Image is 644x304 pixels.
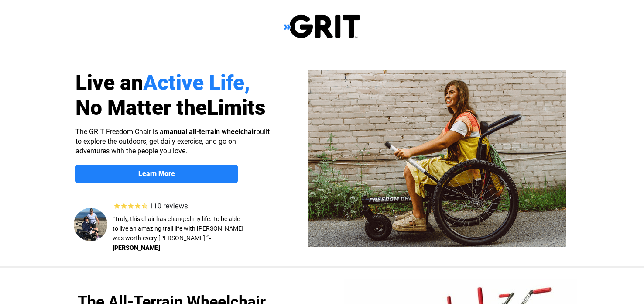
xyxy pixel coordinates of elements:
span: Active Life, [143,70,250,95]
span: “Truly, this chair has changed my life. To be able to live an amazing trail life with [PERSON_NAM... [113,215,243,242]
strong: Learn More [138,169,175,178]
strong: manual all-terrain wheelchair [164,128,256,136]
span: The GRIT Freedom Chair is a built to explore the outdoors, get daily exercise, and go on adventur... [75,128,270,155]
span: Live an [75,70,143,95]
span: No Matter the [75,95,207,120]
a: Learn More [75,165,238,183]
span: Limits [207,95,266,120]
